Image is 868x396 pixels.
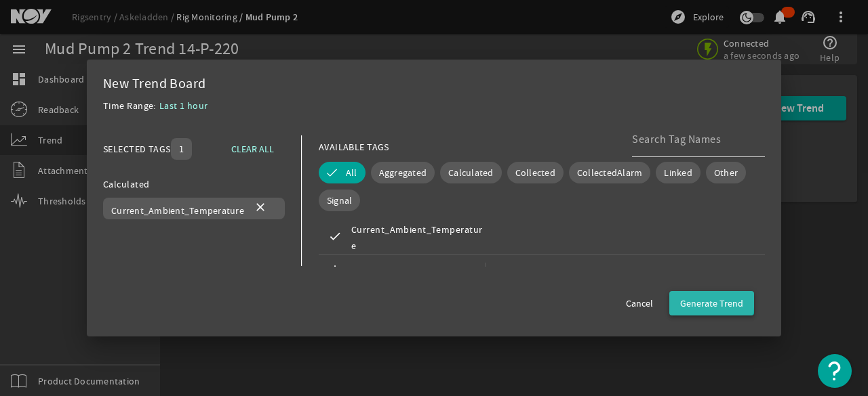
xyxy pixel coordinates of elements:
[179,142,184,156] span: 1
[577,166,643,179] span: CollectedAlarm
[632,131,754,148] input: Search Tag Names
[220,137,285,161] button: CLEAR ALL
[103,97,159,122] div: Time Range:
[103,76,765,92] div: New Trend Board
[111,204,244,217] span: Current_Ambient_Temperature
[252,200,269,217] mat-icon: close
[327,194,353,207] span: Signal
[818,354,852,388] button: Open Resource Center
[626,296,653,310] span: Cancel
[351,221,485,254] span: Current_Ambient_Temperature
[379,166,427,179] span: Aggregated
[680,296,743,310] span: Generate Trend
[327,229,343,246] mat-icon: check
[319,139,389,155] div: AVAILABLE TAGS
[664,166,692,179] span: Linked
[231,141,274,157] span: CLEAR ALL
[103,176,285,192] div: Calculated
[327,263,343,279] mat-icon: add
[615,291,664,315] button: Cancel
[515,166,555,179] span: Collected
[485,263,552,279] span: MP2 Running
[159,100,208,112] span: Last 1 hour
[669,291,754,315] button: Generate Trend
[714,166,738,179] span: Other
[103,141,171,157] div: SELECTED TAGS
[448,166,494,179] span: Calculated
[351,263,485,279] span: MP_Running
[346,166,357,179] span: All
